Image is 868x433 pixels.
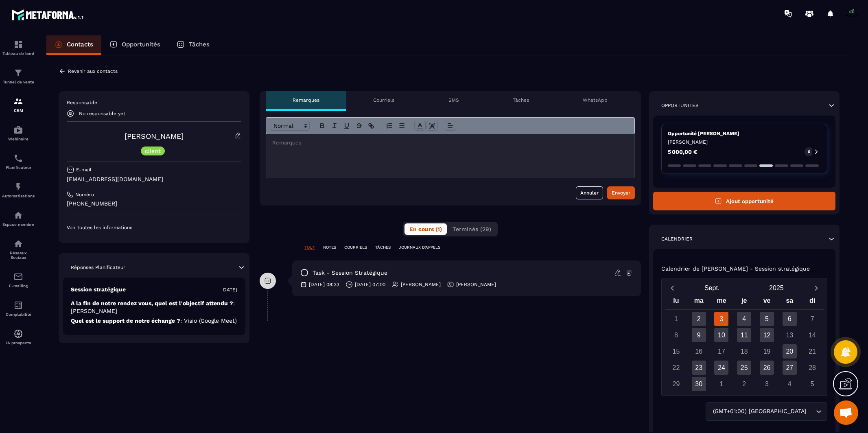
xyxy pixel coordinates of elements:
p: [PERSON_NAME] [401,281,441,288]
p: Opportunité [PERSON_NAME] [668,130,821,137]
p: Comptabilité [2,312,35,317]
img: automations [13,182,23,192]
button: Previous month [665,282,680,293]
div: 10 [714,328,728,342]
a: Tâches [168,35,218,55]
img: formation [13,68,23,78]
p: Revenir aux contacts [68,68,118,74]
p: A la fin de notre rendez vous, quel est l'objectif attendu ? [71,300,237,315]
p: Quel est le support de notre échange ? [71,317,237,325]
p: task - Session stratégique [313,269,387,277]
p: Numéro [75,191,94,198]
p: Automatisations [2,194,35,198]
a: accountantaccountantComptabilité [2,294,35,323]
div: 2 [737,377,751,391]
div: me [710,295,733,309]
p: Tâches [513,97,529,103]
div: 19 [760,344,774,359]
p: SMS [448,97,459,103]
p: IA prospects [2,341,35,345]
p: NOTES [323,245,336,250]
p: TOUT [304,245,315,250]
div: je [733,295,756,309]
div: 27 [783,361,797,375]
p: client [145,148,161,154]
div: 7 [805,312,820,326]
p: 5 000,00 € [668,149,697,155]
div: 14 [805,328,820,342]
div: 9 [692,328,706,342]
div: 11 [737,328,751,342]
p: Responsable [67,99,241,106]
p: Webinaire [2,137,35,141]
a: automationsautomationsAutomatisations [2,176,35,204]
p: Opportunités [661,102,699,109]
div: 30 [692,377,706,391]
div: ma [687,295,710,309]
p: Contacts [67,41,93,48]
div: 2 [692,312,706,326]
button: Open years overlay [744,281,809,295]
p: Planificateur [2,165,35,170]
div: 26 [760,361,774,375]
p: JOURNAUX D'APPELS [399,245,440,250]
img: automations [13,329,23,339]
span: (GMT+01:00) [GEOGRAPHIC_DATA] [711,407,808,416]
img: formation [13,96,23,106]
p: E-mail [76,166,92,173]
img: social-network [13,239,23,249]
div: 3 [714,312,728,326]
a: schedulerschedulerPlanificateur [2,147,35,176]
div: 6 [783,312,797,326]
div: 25 [737,361,751,375]
div: 13 [783,328,797,342]
a: formationformationTableau de bord [2,33,35,62]
div: lu [665,295,688,309]
p: Réseaux Sociaux [2,251,35,260]
p: Voir toutes les informations [67,224,241,231]
p: Courriels [373,97,394,103]
button: En cours (1) [404,223,447,235]
div: 12 [760,328,774,342]
img: email [13,272,23,282]
p: CRM [2,108,35,113]
div: 4 [737,312,751,326]
img: accountant [13,300,23,310]
p: [EMAIL_ADDRESS][DOMAIN_NAME] [67,175,241,183]
div: Envoyer [612,189,630,197]
p: Tableau de bord [2,51,35,56]
p: [PERSON_NAME] [456,281,496,288]
span: : Visio (Google Meet) [180,317,237,324]
p: 0 [808,149,810,155]
input: Search for option [808,407,814,416]
p: Opportunités [122,41,160,48]
p: [PERSON_NAME] [668,139,821,145]
div: Calendar days [665,312,824,391]
div: Search for option [706,402,827,421]
button: Envoyer [607,186,635,199]
span: Terminés (29) [453,226,491,232]
div: 20 [783,344,797,359]
p: [DATE] 07:00 [355,281,385,288]
a: formationformationTunnel de vente [2,62,35,90]
a: automationsautomationsWebinaire [2,119,35,147]
p: [DATE] [221,286,237,293]
div: Calendar wrapper [665,295,824,391]
p: No responsable yet [79,111,125,116]
div: 18 [737,344,751,359]
a: Contacts [46,35,101,55]
div: 3 [760,377,774,391]
p: Remarques [293,97,319,103]
div: 4 [783,377,797,391]
p: Espace membre [2,222,35,227]
a: Ouvrir le chat [834,400,858,425]
p: Tâches [189,41,210,48]
a: emailemailE-mailing [2,266,35,294]
div: 15 [669,344,683,359]
p: Calendrier [661,236,693,242]
button: Terminés (29) [448,223,496,235]
a: [PERSON_NAME] [125,132,184,140]
span: En cours (1) [409,226,442,232]
div: sa [778,295,801,309]
div: 5 [760,312,774,326]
